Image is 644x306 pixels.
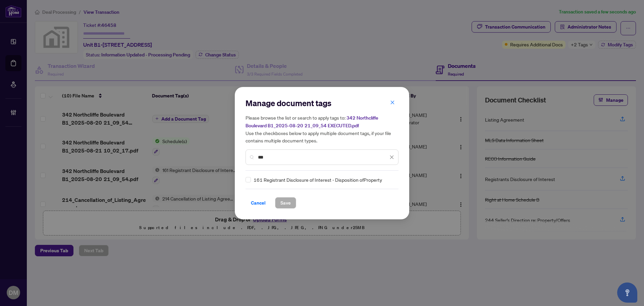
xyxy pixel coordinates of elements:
[617,282,637,303] button: Open asap
[246,197,271,209] button: Cancel
[251,198,266,208] span: Cancel
[246,114,398,144] h5: Please browse the list or search to apply tags to: Use the checkboxes below to apply multiple doc...
[254,176,382,183] span: 161 Registrant Disclosure of Interest - Disposition ofProperty
[275,197,296,209] button: Save
[246,98,398,108] h2: Manage document tags
[390,100,395,105] span: close
[246,115,378,129] span: 342 Northcliffe Boulevard B1_2025-08-20 21_09_54 EXECUTED.pdf
[389,155,394,160] span: close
